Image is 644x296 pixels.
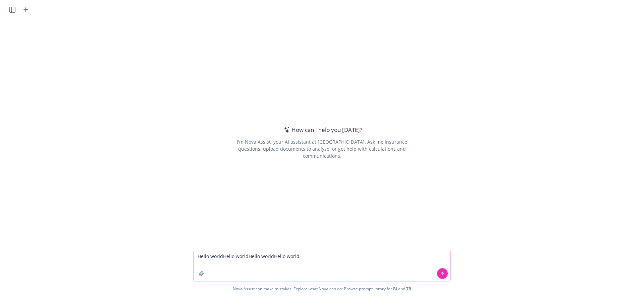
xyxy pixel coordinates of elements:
div: I'm Nova Assist, your AI assistant at [GEOGRAPHIC_DATA]. Ask me insurance questions, upload docum... [227,138,416,159]
span: Nova Assist can make mistakes. Explore what Nova can do: Browse prompt library for and [3,282,641,296]
a: BI [393,286,397,292]
a: TR [406,286,411,292]
div: How can I help you [DATE]? [282,126,362,134]
textarea: Hello world​Hello world​Hello world​Hello world​ [194,250,450,282]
